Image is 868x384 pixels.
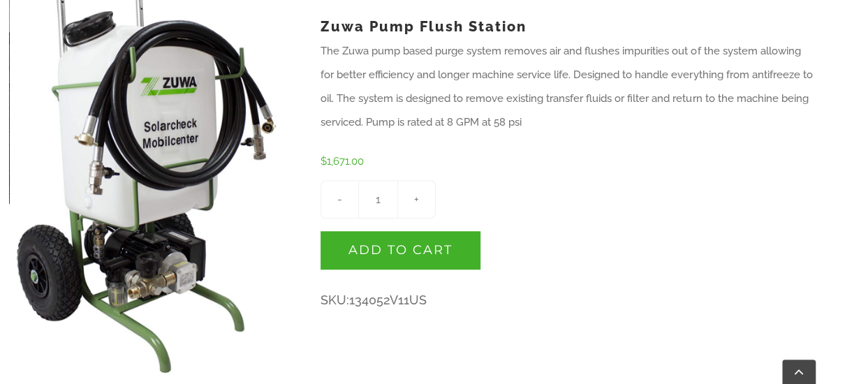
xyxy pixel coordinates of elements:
[321,180,359,219] input: -
[349,293,427,307] span: 134052V11US
[321,39,814,134] p: The Zuwa pump based purge system removes air and flushes impurities out of the system allowing fo...
[321,155,327,168] span: $
[321,155,364,168] bdi: 1,671.00
[321,231,480,269] button: Add to cart
[397,180,436,219] input: +
[321,1,814,39] h1: Zuwa Pump Flush Station
[359,180,397,219] input: Qty
[321,286,814,315] p: SKU:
